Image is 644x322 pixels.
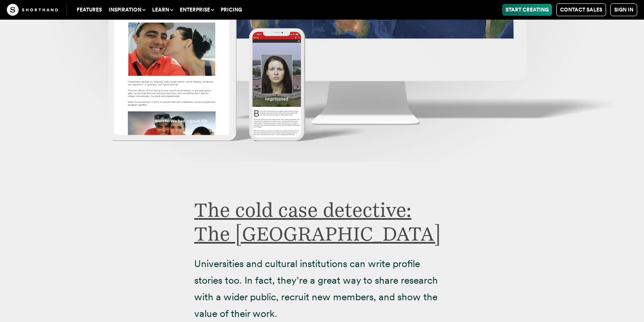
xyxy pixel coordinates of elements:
[610,3,637,16] a: Sign in
[217,4,245,16] a: Pricing
[502,4,552,16] a: Start Creating
[149,4,176,16] button: Learn
[176,4,217,16] button: Enterprise
[556,3,606,16] a: Contact Sales
[105,4,149,16] button: Inspiration
[194,198,441,245] a: The cold case detective: The [GEOGRAPHIC_DATA]
[7,4,58,16] img: The Craft
[194,256,450,322] p: Universities and cultural institutions can write profile stories too. In fact, they’re a great wa...
[73,4,105,16] a: Features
